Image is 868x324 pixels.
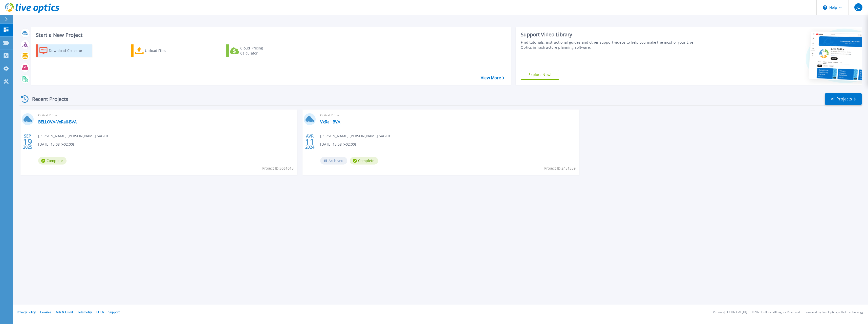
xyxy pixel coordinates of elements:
[305,132,315,151] div: AVR 2024
[805,311,863,314] li: Powered by Live Optics, a Dell Technology
[752,311,800,314] li: © 2025 Dell Inc. All Rights Reserved
[521,40,701,50] div: Find tutorials, instructional guides and other support videos to help you make the most of your L...
[481,75,504,80] a: View More
[856,5,860,9] span: JC
[38,113,294,118] span: Optical Prime
[36,44,92,57] a: Download Collector
[77,310,92,314] a: Telemetry
[305,140,314,144] span: 11
[240,46,281,56] div: Cloud Pricing Calculator
[350,157,378,165] span: Complete
[320,142,356,147] span: [DATE] 13:58 (+02:00)
[38,133,108,139] span: [PERSON_NAME] [PERSON_NAME] , SAGEB
[825,93,862,105] a: All Projects
[320,113,576,118] span: Optical Prime
[320,157,347,165] span: Archived
[36,32,504,38] h3: Start a New Project
[320,119,340,124] a: VxRail BVA
[38,157,67,165] span: Complete
[145,46,185,56] div: Upload Files
[521,70,559,80] a: Explore Now!
[17,310,36,314] a: Privacy Policy
[23,140,32,144] span: 19
[49,46,89,56] div: Download Collector
[131,44,188,57] a: Upload Files
[320,133,390,139] span: [PERSON_NAME] [PERSON_NAME] , SAGEB
[40,310,51,314] a: Cookies
[713,311,747,314] li: Version: [TECHNICAL_ID]
[23,132,32,151] div: SEP 2025
[38,142,74,147] span: [DATE] 15:08 (+02:00)
[544,166,576,171] span: Project ID: 2451339
[108,310,120,314] a: Support
[226,44,283,57] a: Cloud Pricing Calculator
[96,310,104,314] a: EULA
[19,93,75,105] div: Recent Projects
[521,31,701,38] div: Support Video Library
[38,119,77,124] a: BELLOVA-VxRail-BVA
[56,310,73,314] a: Ads & Email
[262,166,294,171] span: Project ID: 3061013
